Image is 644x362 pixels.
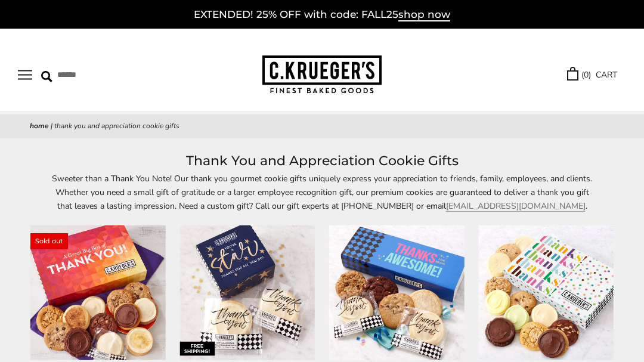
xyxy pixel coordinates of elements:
img: Search [41,71,52,82]
span: Sold out [30,233,68,249]
img: You’re a Star Duo Sampler - Iced Cookies with Messages [180,225,315,360]
img: C.KRUEGER'S [262,55,382,94]
img: Thanks for Being Awesome Half Dozen Sampler - Assorted Cookies [329,225,465,360]
span: | [51,121,52,131]
span: Thank You and Appreciation Cookie Gifts [54,121,179,131]
h1: Thank You and Appreciation Cookie Gifts [30,150,614,172]
p: Sweeter than a Thank You Note! Our thank you gourmet cookie gifts uniquely express your appreciat... [48,172,596,213]
span: shop now [398,8,450,21]
button: Open navigation [18,70,32,80]
nav: breadcrumbs [30,120,614,132]
a: [EMAIL_ADDRESS][DOMAIN_NAME] [446,200,586,212]
img: Thanks! Cookie Gift Boxes - Assorted Cookies [479,225,614,360]
input: Search [41,66,163,84]
a: Home [30,121,49,131]
a: EXTENDED! 25% OFF with code: FALL25shop now [194,8,450,21]
a: (0) CART [567,68,617,82]
img: Box of Thanks Cookie Gift Boxes - Assorted Cookies [30,225,166,360]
